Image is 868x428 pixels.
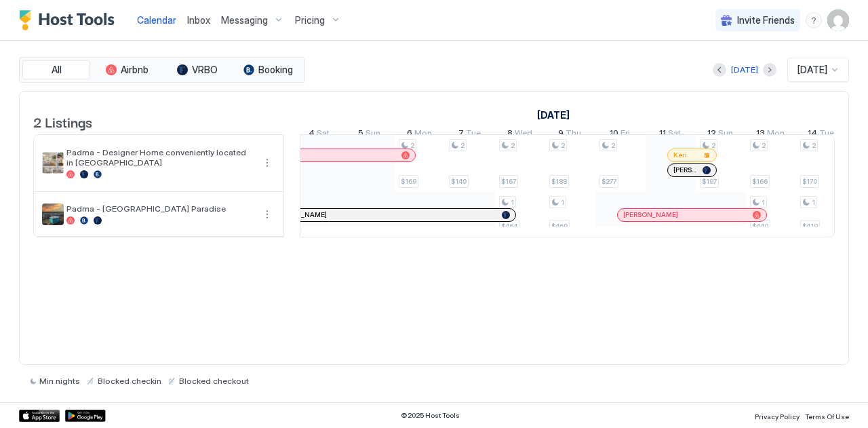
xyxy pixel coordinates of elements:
button: [DATE] [729,62,760,78]
span: $440 [752,222,768,231]
a: October 10, 2025 [606,125,633,144]
span: 1 [812,198,815,207]
span: 2 [611,141,615,150]
a: October 4, 2025 [305,125,333,144]
span: Fri [620,128,630,142]
span: $170 [802,177,817,186]
span: 2 [511,141,515,150]
a: Calendar [137,13,176,27]
span: Pricing [295,14,325,26]
span: VRBO [192,64,218,76]
span: 2 Listings [33,111,92,132]
span: $149 [451,177,467,186]
div: tab-group [19,57,305,83]
span: Tue [819,128,834,142]
a: October 1, 2025 [534,105,573,125]
span: Calendar [137,14,176,26]
span: Wed [515,128,532,142]
span: Mon [767,128,785,142]
span: Tue [466,128,481,142]
span: $169 [401,177,416,186]
span: 2 [561,141,565,150]
span: 1 [511,198,514,207]
div: menu [259,155,275,171]
span: Blocked checkin [98,376,161,386]
a: October 9, 2025 [555,125,585,144]
button: Booking [234,60,302,79]
button: All [22,60,90,79]
span: Mon [414,128,432,142]
span: 1 [561,198,564,207]
span: $166 [752,177,768,186]
span: © 2025 Host Tools [401,411,460,420]
span: $277 [601,177,616,186]
div: listing image [42,152,64,174]
span: Privacy Policy [755,412,800,421]
span: 11 [659,128,666,142]
span: 10 [610,128,618,142]
span: Invite Friends [737,14,795,26]
div: [DATE] [731,64,758,76]
a: October 11, 2025 [656,125,684,144]
div: listing image [42,203,64,225]
span: All [52,64,62,76]
div: App Store [19,410,60,422]
span: 2 [460,141,465,150]
span: $197 [702,177,717,186]
a: October 8, 2025 [504,125,536,144]
span: 12 [707,128,716,142]
span: $464 [501,222,517,231]
span: $167 [501,177,516,186]
button: More options [259,155,275,171]
span: Messaging [221,14,268,26]
span: 2 [410,141,414,150]
a: Terms Of Use [805,408,849,423]
span: 4 [309,128,315,142]
span: Inbox [187,14,210,26]
span: 5 [358,128,363,142]
span: $419 [802,222,818,231]
span: 2 [812,141,816,150]
a: October 7, 2025 [455,125,484,144]
span: 7 [458,128,464,142]
a: Host Tools Logo [19,10,121,31]
span: Booking [258,64,293,76]
span: 6 [407,128,412,142]
a: October 14, 2025 [804,125,837,144]
span: [PERSON_NAME] [673,166,697,174]
span: Thu [566,128,581,142]
a: Google Play Store [65,410,106,422]
button: VRBO [163,60,231,79]
span: 1 [762,198,765,207]
div: menu [259,206,275,222]
span: Blocked checkout [179,376,249,386]
span: $469 [551,222,568,231]
span: Sun [718,128,733,142]
span: Padma - [GEOGRAPHIC_DATA] Paradise [66,203,254,214]
span: 13 [756,128,765,142]
span: Min nights [39,376,80,386]
span: [DATE] [797,64,827,76]
a: October 12, 2025 [704,125,736,144]
div: menu [806,12,822,28]
div: User profile [827,9,849,31]
span: 14 [808,128,817,142]
button: More options [259,206,275,222]
a: Inbox [187,13,210,27]
span: Terms Of Use [805,412,849,421]
a: October 13, 2025 [753,125,788,144]
button: Airbnb [93,60,161,79]
span: Sun [366,128,380,142]
button: Previous month [713,63,726,77]
span: 8 [507,128,513,142]
span: Keri [673,151,687,159]
a: Privacy Policy [755,408,800,423]
button: Next month [763,63,776,77]
span: Sat [668,128,681,142]
span: $188 [551,177,567,186]
span: [PERSON_NAME] [623,210,678,219]
span: 9 [558,128,564,142]
a: October 5, 2025 [355,125,384,144]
